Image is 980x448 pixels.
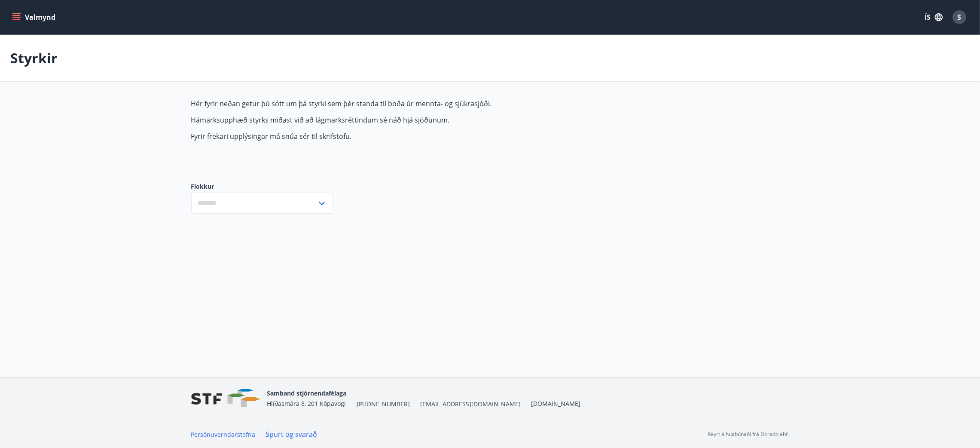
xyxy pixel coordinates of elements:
span: S [958,12,962,22]
img: vjCaq2fThgY3EUYqSgpjEiBg6WP39ov69hlhuPVN.png [191,389,260,408]
label: Flokkur [191,182,333,191]
p: Hér fyrir neðan getur þú sótt um þá styrki sem þér standa til boða úr mennta- og sjúkrasjóði. [191,99,597,108]
span: Samband stjórnendafélaga [267,389,347,397]
a: Persónuverndarstefna [191,430,256,439]
p: Styrkir [10,49,58,68]
p: Hámarksupphæð styrks miðast við að lágmarksréttindum sé náð hjá sjóðunum. [191,115,597,125]
button: S [949,7,970,28]
span: [PHONE_NUMBER] [357,400,410,408]
p: Keyrt á hugbúnaði frá Dorado ehf. [708,430,789,438]
p: Fyrir frekari upplýsingar má snúa sér til skrifstofu. [191,132,597,141]
a: [DOMAIN_NAME] [531,399,581,408]
span: Hlíðasmára 8, 201 Kópavogi [267,399,346,408]
button: menu [10,9,59,25]
a: Spurt og svarað [266,430,318,439]
button: ÍS [920,9,947,25]
span: [EMAIL_ADDRESS][DOMAIN_NAME] [421,400,521,408]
